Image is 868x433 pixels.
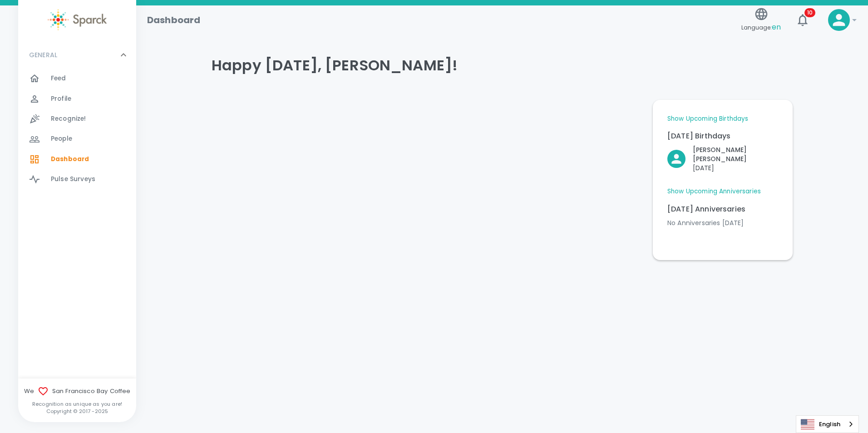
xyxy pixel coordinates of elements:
[18,89,136,109] a: Profile
[18,69,136,193] div: GENERAL
[796,415,859,433] div: Language
[667,145,778,172] button: Click to Recognize!
[48,9,107,30] img: Sparck logo
[667,187,761,196] a: Show Upcoming Anniversaries
[51,74,66,83] span: Feed
[18,149,136,169] a: Dashboard
[804,8,815,17] span: 10
[18,9,136,30] a: Sparck logo
[51,134,72,143] span: People
[667,114,748,123] a: Show Upcoming Birthdays
[18,109,136,129] a: Recognize!
[18,129,136,149] a: People
[51,175,95,184] span: Pulse Surveys
[772,22,781,32] span: en
[660,138,778,172] div: Click to Recognize!
[693,163,778,172] p: [DATE]
[738,4,784,36] button: Language:en
[741,21,781,34] span: Language:
[18,400,136,408] p: Recognition as unique as you are!
[51,94,71,103] span: Profile
[667,131,778,142] p: [DATE] Birthdays
[51,155,89,164] span: Dashboard
[18,69,136,89] a: Feed
[18,41,136,69] div: GENERAL
[796,416,858,433] a: English
[667,218,778,227] p: No Anniversaries [DATE]
[18,408,136,415] p: Copyright © 2017 - 2025
[212,56,793,74] h4: Happy [DATE], [PERSON_NAME]!
[147,13,200,27] h1: Dashboard
[18,169,136,189] a: Pulse Surveys
[796,415,859,433] aside: Language selected: English
[29,50,57,59] p: GENERAL
[667,204,778,215] p: [DATE] Anniversaries
[18,386,136,397] span: We San Francisco Bay Coffee
[51,114,86,123] span: Recognize!
[792,9,814,31] button: 10
[693,145,778,163] p: [PERSON_NAME] [PERSON_NAME]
